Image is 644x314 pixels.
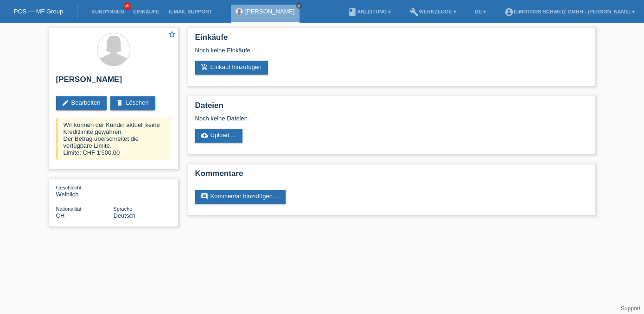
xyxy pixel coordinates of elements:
[201,63,208,71] i: add_shopping_cart
[201,132,208,139] i: cloud_upload
[195,47,588,61] div: Noch keine Einkäufe
[56,184,114,198] div: Weiblich
[114,212,136,219] span: Deutsch
[195,101,588,115] h2: Dateien
[116,99,123,107] i: delete
[62,99,69,107] i: edit
[123,2,131,10] span: 56
[195,190,286,204] a: commentKommentar hinzufügen ...
[504,7,514,17] i: account_circle
[56,206,82,212] span: Nationalität
[470,9,491,14] a: DE ▾
[348,7,357,17] i: book
[500,9,639,14] a: account_circleE-Motors Schweiz GmbH - [PERSON_NAME] ▾
[297,3,301,8] i: close
[195,169,588,183] h2: Kommentare
[168,30,176,38] i: star_border
[164,9,217,14] a: E-Mail Support
[409,7,419,17] i: build
[87,9,128,14] a: Kund*innen
[195,33,588,47] h2: Einkäufe
[296,2,302,9] a: close
[110,96,155,110] a: deleteLöschen
[405,9,461,14] a: buildWerkzeuge ▾
[168,30,176,40] a: star_border
[621,305,640,312] a: Support
[128,9,164,14] a: Einkäufe
[56,118,171,160] div: Wir können der Kundin aktuell keine Kreditlimite gewähren. Der Betrag überschreitet die verfügbar...
[195,115,478,122] div: Noch keine Dateien
[56,212,65,219] span: Schweiz
[56,75,171,89] h2: [PERSON_NAME]
[195,129,243,143] a: cloud_uploadUpload ...
[14,8,63,15] a: POS — MF Group
[195,61,268,75] a: add_shopping_cartEinkauf hinzufügen
[201,193,208,200] i: comment
[343,9,395,14] a: bookAnleitung ▾
[56,96,107,110] a: editBearbeiten
[56,185,82,190] span: Geschlecht
[114,206,133,212] span: Sprache
[245,8,295,15] a: [PERSON_NAME]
